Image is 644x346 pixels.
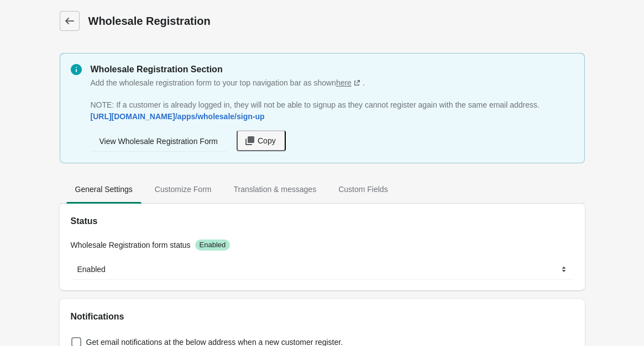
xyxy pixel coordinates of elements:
span: NOTE: If a customer is already logged in, they will not be able to signup as they cannot register... [91,100,540,109]
h1: Wholesale Registration [88,13,394,29]
p: Wholesale Registration Section [91,63,574,76]
span: Add the wholesale registration form to your top navigation bar as shown . [91,78,365,87]
a: [URL][DOMAIN_NAME]/apps/wholesale/sign-up [86,107,269,126]
span: Custom Fields [329,179,396,199]
span: Enabled [200,241,226,249]
h2: Notifications [71,310,574,323]
span: Wholesale Registration form status [71,241,191,249]
span: [URL][DOMAIN_NAME] /apps/wholesale/sign-up [91,112,265,121]
button: Copy [237,130,286,151]
span: General Settings [66,179,142,199]
span: Customize Form [146,179,221,199]
a: View Wholesale Registration Form [91,131,227,151]
h2: Status [71,215,574,228]
button: Copy [232,130,289,152]
span: Translation & messages [224,179,325,199]
a: here(opens a new window) [336,78,363,87]
span: Copy [258,136,276,145]
a: Dashboard [60,11,80,31]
